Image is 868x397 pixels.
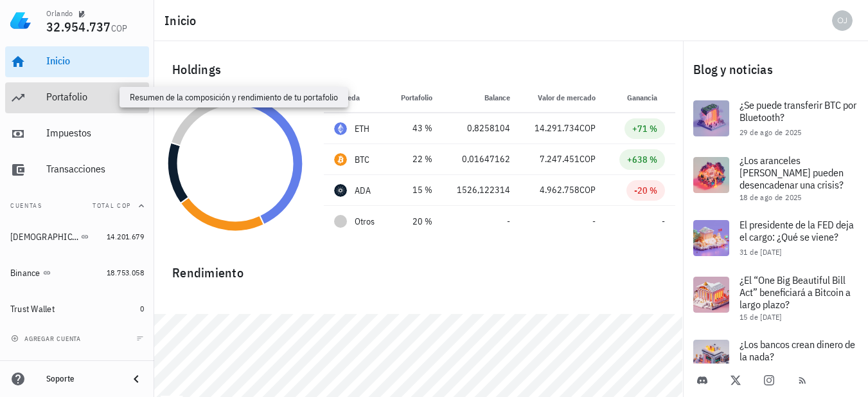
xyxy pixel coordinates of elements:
span: COP [580,122,596,134]
span: COP [580,184,596,196]
div: 0,8258104 [453,122,510,135]
span: 15 de [DATE] [740,312,782,322]
button: agregar cuenta [8,332,87,345]
span: - [592,216,596,227]
span: Total COP [93,201,131,210]
div: Blog y noticias [683,49,868,90]
div: Transacciones [46,163,144,175]
span: ¿Los bancos crean dinero de la nada? [740,338,855,363]
a: ¿Se puede transferir BTC por Bluetooth? 29 de ago de 2025 [683,90,868,147]
div: avatar [832,10,853,31]
div: Rendimiento [162,252,675,283]
th: Portafolio [388,82,443,113]
a: Impuestos [5,118,149,149]
div: Binance [10,268,40,279]
span: 29 de ago de 2025 [740,127,802,137]
span: 14.291.734 [535,122,580,134]
a: Inicio [5,46,149,77]
span: 0 [140,304,144,313]
div: Portafolio [46,91,144,103]
a: Binance 18.753.058 [5,257,149,288]
div: 43 % [398,122,432,135]
h1: Inicio [164,10,202,31]
span: - [507,216,510,227]
div: Inicio [46,55,144,67]
div: 15 % [398,183,432,197]
a: ¿Los aranceles [PERSON_NAME] pueden desencadenar una crisis? 18 de ago de 2025 [683,147,868,210]
span: Ganancia [627,93,665,102]
a: ¿Los bancos crean dinero de la nada? [683,329,868,386]
span: El presidente de la FED deja el cargo: ¿Qué se viene? [740,218,854,243]
div: 0,01647162 [453,152,510,166]
div: [DEMOGRAPHIC_DATA] [10,232,78,243]
span: Otros [355,215,375,228]
span: ¿Se puede transferir BTC por Bluetooth? [740,98,856,124]
div: Impuestos [46,127,144,139]
div: +71 % [632,122,657,135]
span: - [662,216,665,227]
div: Orlando [46,8,73,19]
span: ¿Los aranceles [PERSON_NAME] pueden desencadenar una crisis? [740,154,844,191]
span: 4.962.758 [540,184,580,196]
div: 20 % [398,215,432,228]
a: Trust Wallet 0 [5,293,149,324]
a: ¿El “One Big Beautiful Bill Act” beneficiará a Bitcoin a largo plazo? 15 de [DATE] [683,266,868,329]
div: ADA-icon [334,184,347,197]
span: 18 de ago de 2025 [740,192,802,202]
button: CuentasTotal COP [5,190,149,221]
th: Moneda [324,82,388,113]
span: 31 de [DATE] [740,247,782,257]
div: 1526,122314 [453,183,510,197]
a: El presidente de la FED deja el cargo: ¿Qué se viene? 31 de [DATE] [683,210,868,266]
th: Balance [443,82,520,113]
div: BTC-icon [334,153,347,166]
div: Soporte [46,374,118,384]
span: 7.247.451 [540,153,580,165]
div: -20 % [634,184,657,197]
span: 18.753.058 [107,268,144,277]
div: ETH-icon [334,122,347,135]
div: Holdings [162,49,675,90]
a: [DEMOGRAPHIC_DATA] 14.201.679 [5,221,149,252]
span: 32.954.737 [46,18,111,35]
th: Valor de mercado [520,82,606,113]
img: LedgiFi [10,10,31,31]
div: BTC [355,153,370,166]
span: 14.201.679 [107,232,144,241]
a: Transacciones [5,154,149,185]
span: agregar cuenta [13,335,81,343]
div: Trust Wallet [10,304,55,315]
div: 22 % [398,152,432,166]
div: ADA [355,184,371,197]
div: ETH [355,122,370,135]
a: Portafolio [5,82,149,113]
span: ¿El “One Big Beautiful Bill Act” beneficiará a Bitcoin a largo plazo? [740,273,851,311]
span: COP [111,23,128,34]
span: COP [580,153,596,165]
div: +638 % [627,153,657,166]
